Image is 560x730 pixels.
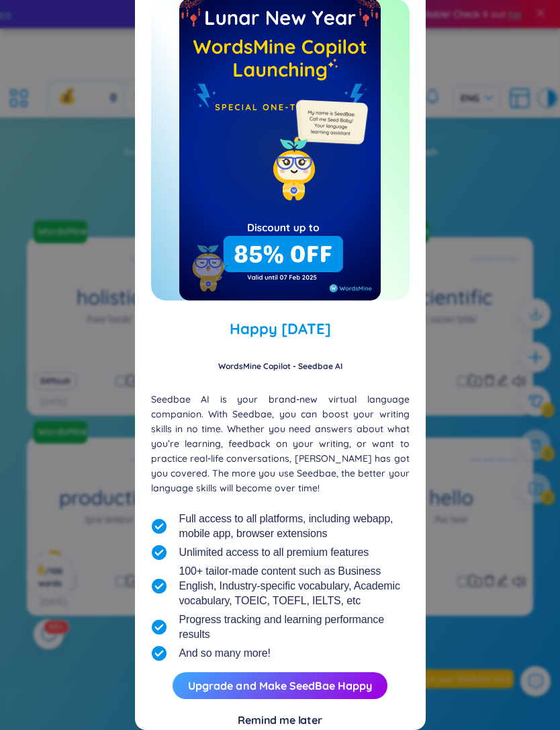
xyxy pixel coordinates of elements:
[188,679,372,692] a: Upgrade and Make SeedBae Happy
[151,360,410,373] span: WordsMine Copilot - Seedbae AI
[179,564,410,608] span: 100+ tailor-made content such as Business English, Industry-specific vocabulary, Academic vocabul...
[179,612,410,642] span: Progress tracking and learning performance results
[179,545,369,560] span: Unlimited access to all premium features
[151,392,410,495] div: Seedbae AI is your brand-new virtual language companion. With Seedbae, you can boost your writing...
[173,672,387,699] button: Upgrade and Make SeedBae Happy
[179,512,410,541] span: Full access to all platforms, including webapp, mobile app, browser extensions
[292,84,369,161] img: minionSeedbaeMessage.35ffe99e.png
[179,646,271,661] span: And so many more!
[151,317,410,341] span: Happy [DATE]
[238,713,322,727] div: Remind me later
